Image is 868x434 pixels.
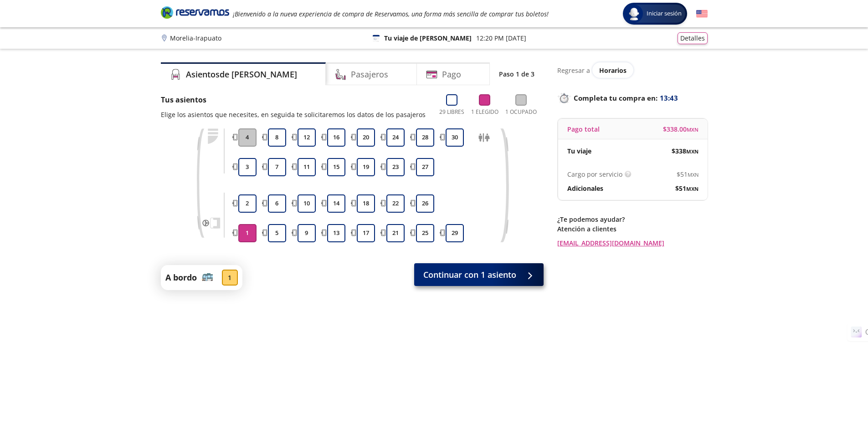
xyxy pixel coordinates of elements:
button: 22 [386,194,405,213]
button: 8 [268,128,286,147]
small: MXN [686,148,699,155]
button: 20 [357,128,375,147]
span: $ 338 [672,146,699,156]
p: Pago total [567,124,600,134]
small: MXN [688,171,699,178]
p: 12:20 PM [DATE] [476,33,526,43]
small: MXN [686,185,699,192]
button: 13 [327,224,345,242]
span: Horarios [599,66,627,75]
button: 30 [446,128,464,147]
span: $ 51 [675,184,699,193]
button: 26 [416,194,434,213]
p: 1 Elegido [471,108,498,116]
p: Tus asientos [161,94,426,105]
button: English [696,8,708,20]
button: 27 [416,158,434,176]
p: Atención a clientes [557,224,708,234]
button: 15 [327,158,345,176]
button: 10 [298,194,316,213]
button: Continuar con 1 asiento [414,263,544,286]
button: 3 [238,158,257,176]
button: 24 [386,128,405,147]
button: 16 [327,128,345,147]
p: A bordo [165,271,197,284]
a: Brand Logo [161,5,229,22]
p: Cargo por servicio [567,169,622,179]
button: 21 [386,224,405,242]
h4: Pago [442,68,461,81]
p: ¿Te podemos ayudar? [557,214,708,224]
button: 4 [238,128,257,147]
button: 2 [238,194,257,213]
button: 7 [268,158,286,176]
p: Morelia - Irapuato [170,33,221,43]
span: Continuar con 1 asiento [423,269,516,281]
div: 1 [222,270,238,286]
p: Regresar a [557,66,590,75]
h4: Asientos de [PERSON_NAME] [186,68,297,81]
button: 28 [416,128,434,147]
p: Completa tu compra en : [557,92,708,104]
span: $ 51 [677,169,699,179]
em: ¡Bienvenido a la nueva experiencia de compra de Reservamos, una forma más sencilla de comprar tus... [233,10,549,18]
button: 14 [327,194,345,213]
div: Regresar a ver horarios [557,62,708,78]
span: $ 338.00 [663,124,699,134]
p: Tu viaje de [PERSON_NAME] [384,33,472,43]
button: 25 [416,224,434,242]
a: [EMAIL_ADDRESS][DOMAIN_NAME] [557,238,708,248]
span: Iniciar sesión [643,9,685,18]
span: 13:43 [660,93,678,103]
button: 9 [298,224,316,242]
p: Adicionales [567,184,603,193]
button: 17 [357,224,375,242]
button: 5 [268,224,286,242]
button: 1 [238,224,257,242]
button: 18 [357,194,375,213]
button: 12 [298,128,316,147]
p: 29 Libres [439,108,464,116]
button: 29 [446,224,464,242]
button: Detalles [678,32,708,44]
button: 19 [357,158,375,176]
button: 11 [298,158,316,176]
p: Paso 1 de 3 [499,69,534,79]
button: 6 [268,194,286,213]
button: 23 [386,158,405,176]
p: 1 Ocupado [505,108,537,116]
p: Elige los asientos que necesites, en seguida te solicitaremos los datos de los pasajeros [161,110,426,119]
small: MXN [687,126,699,133]
i: Brand Logo [161,5,229,19]
p: Tu viaje [567,146,591,156]
h4: Pasajeros [351,68,388,81]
